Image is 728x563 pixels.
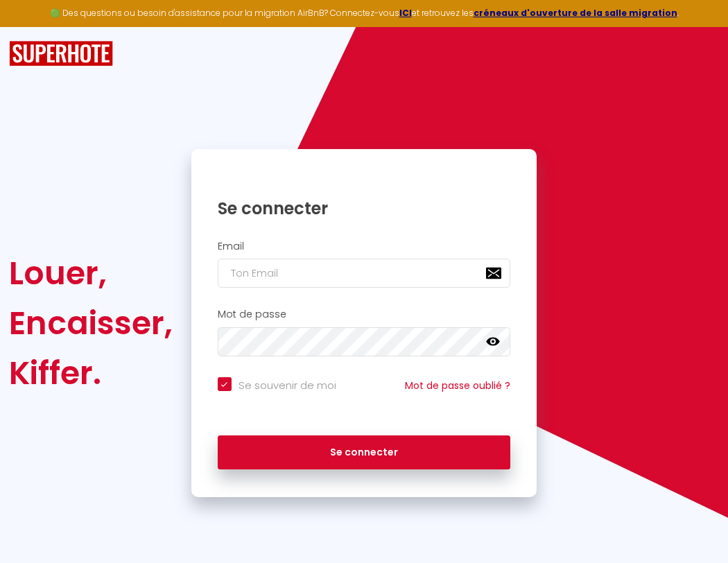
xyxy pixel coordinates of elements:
[218,259,511,288] input: Ton Email
[9,41,113,67] img: SuperHote logo
[474,7,677,19] a: créneaux d'ouverture de la salle migration
[218,198,511,219] h1: Se connecter
[218,309,511,320] h2: Mot de passe
[399,7,412,19] a: ICI
[9,298,173,348] div: Encaisser,
[218,435,511,470] button: Se connecter
[405,379,510,392] a: Mot de passe oublié ?
[218,241,511,252] h2: Email
[9,348,173,398] div: Kiffer.
[9,248,173,298] div: Louer,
